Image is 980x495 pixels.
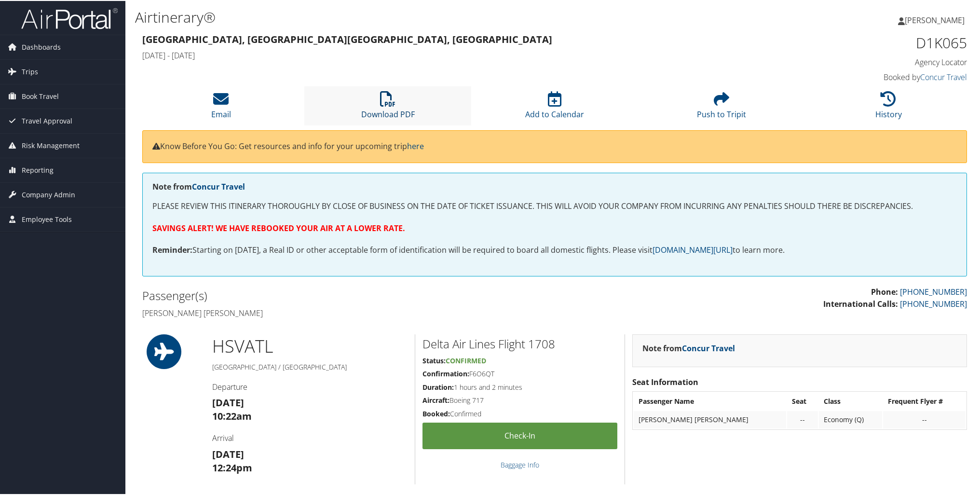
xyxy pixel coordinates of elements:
strong: 10:22am [212,409,252,422]
strong: Aircraft: [422,395,449,404]
h4: Agency Locator [772,56,967,67]
h2: Passenger(s) [142,287,547,303]
span: Book Travel [22,83,59,108]
td: Economy (Q) [819,410,882,427]
strong: Status: [422,355,446,364]
h5: 1 hours and 2 minutes [422,382,617,391]
a: History [875,96,902,119]
span: Reporting [22,157,54,181]
h4: [PERSON_NAME] [PERSON_NAME] [142,307,547,317]
strong: [DATE] [212,395,244,408]
span: Travel Approval [22,108,72,132]
a: Concur Travel [192,180,245,191]
a: [PERSON_NAME] [898,5,974,34]
span: [PERSON_NAME] [905,14,965,25]
a: Email [211,96,231,119]
h4: Arrival [212,432,408,442]
strong: Booked: [422,408,450,417]
a: Download PDF [361,96,415,119]
h1: D1K065 [772,32,967,52]
a: [DOMAIN_NAME][URL] [653,244,733,254]
h4: Departure [212,381,408,391]
a: here [407,140,424,151]
strong: 12:24pm [212,460,252,473]
h1: Airtinerary® [135,6,694,27]
span: Dashboards [22,34,61,58]
th: Seat [787,392,818,409]
h4: Booked by [772,71,967,82]
th: Passenger Name [634,392,786,409]
td: [PERSON_NAME] [PERSON_NAME] [634,410,786,427]
h2: Delta Air Lines Flight 1708 [422,335,617,351]
p: PLEASE REVIEW THIS ITINERARY THOROUGHLY BY CLOSE OF BUSINESS ON THE DATE OF TICKET ISSUANCE. THIS... [152,199,957,212]
strong: Note from [152,180,245,191]
strong: Note from [642,342,735,353]
strong: SAVINGS ALERT! WE HAVE REBOOKED YOUR AIR AT A LOWER RATE. [152,222,405,233]
span: Company Admin [22,182,75,206]
a: Check-in [422,422,617,448]
p: Starting on [DATE], a Real ID or other acceptable form of identification will be required to boar... [152,243,957,256]
span: Risk Management [22,133,80,157]
strong: Seat Information [632,376,698,386]
a: Baggage Info [501,459,539,468]
div: -- [792,414,813,423]
h5: [GEOGRAPHIC_DATA] / [GEOGRAPHIC_DATA] [212,361,408,371]
span: Confirmed [446,355,486,364]
p: Know Before You Go: Get resources and info for your upcoming trip [152,139,957,152]
th: Frequent Flyer # [883,392,966,409]
a: Concur Travel [682,342,735,353]
h5: Confirmed [422,408,617,418]
strong: Reminder: [152,244,192,254]
a: Add to Calendar [525,96,584,119]
h5: F6O6QT [422,368,617,378]
span: Trips [22,59,38,83]
a: [PHONE_NUMBER] [900,298,967,308]
strong: Duration: [422,382,454,391]
th: Class [819,392,882,409]
div: -- [888,414,961,423]
span: Employee Tools [22,206,72,231]
h1: HSV ATL [212,333,408,357]
h5: Boeing 717 [422,395,617,404]
a: Concur Travel [920,71,967,82]
a: Push to Tripit [697,96,746,119]
strong: [GEOGRAPHIC_DATA], [GEOGRAPHIC_DATA] [GEOGRAPHIC_DATA], [GEOGRAPHIC_DATA] [142,32,552,45]
h4: [DATE] - [DATE] [142,49,757,60]
a: [PHONE_NUMBER] [900,286,967,296]
strong: International Calls: [823,298,898,308]
img: airportal-logo.png [21,6,118,29]
strong: Phone: [871,286,898,296]
strong: [DATE] [212,447,244,460]
strong: Confirmation: [422,368,469,377]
